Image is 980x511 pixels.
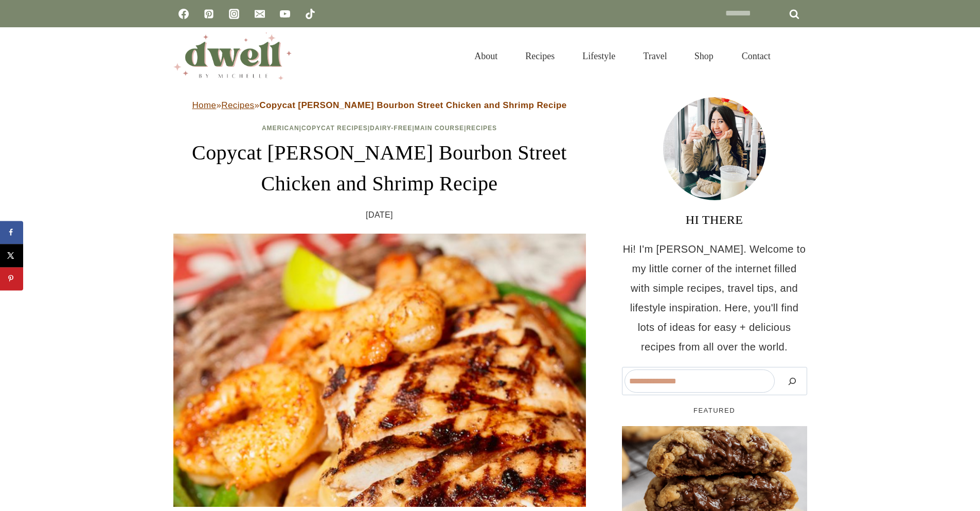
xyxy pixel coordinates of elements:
h3: HI THERE [622,210,807,229]
a: Contact [728,38,785,74]
img: DWELL by michelle [173,32,292,80]
strong: Copycat [PERSON_NAME] Bourbon Street Chicken and Shrimp Recipe [259,100,566,110]
a: Home [192,100,216,110]
a: Dairy-Free [370,125,412,132]
a: Shop [681,38,727,74]
nav: Primary Navigation [460,38,784,74]
button: Search [780,369,805,393]
a: Lifestyle [568,38,629,74]
h1: Copycat [PERSON_NAME] Bourbon Street Chicken and Shrimp Recipe [173,137,586,199]
a: Pinterest [199,4,219,24]
a: Main Course [415,125,464,132]
a: Recipes [511,38,568,74]
a: YouTube [275,4,295,24]
time: [DATE] [366,207,393,223]
img: Copycat applebees bourbon street chicken and shrimp [173,234,586,507]
a: TikTok [300,4,320,24]
a: Copycat Recipes [301,125,368,132]
p: Hi! I'm [PERSON_NAME]. Welcome to my little corner of the internet filled with simple recipes, tr... [622,239,807,357]
a: Recipes [466,125,497,132]
span: » » [192,100,566,110]
h5: FEATURED [622,406,807,416]
a: Facebook [173,4,194,24]
a: Email [250,4,270,24]
button: View Search Form [790,47,807,65]
a: About [460,38,511,74]
a: American [262,125,299,132]
a: Instagram [224,4,244,24]
a: Travel [629,38,681,74]
a: Recipes [221,100,254,110]
span: | | | | [262,125,497,132]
